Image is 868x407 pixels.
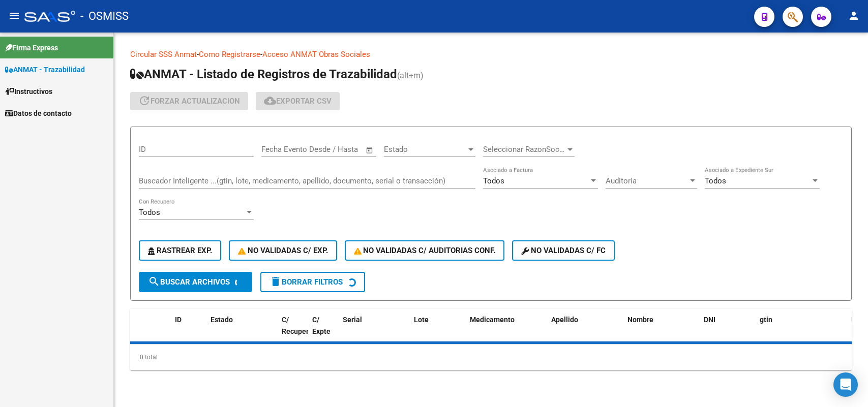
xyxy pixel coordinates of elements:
mat-icon: cloud_download [264,95,276,107]
span: Buscar Archivos [148,277,230,287]
a: Circular SSS Anmat [130,50,197,59]
span: Apellido [551,316,578,324]
span: Exportar CSV [264,97,332,106]
span: forzar actualizacion [138,97,240,106]
datatable-header-cell: gtin [756,309,847,354]
span: C/ Recupero [282,316,313,335]
span: ANMAT - Trazabilidad [5,64,85,75]
datatable-header-cell: C/ Expte [308,309,339,354]
datatable-header-cell: Lote [410,309,466,354]
span: Todos [705,176,726,185]
mat-icon: search [148,275,160,288]
span: No Validadas c/ Auditorias Conf. [354,246,496,255]
button: Buscar Archivos [139,272,252,292]
button: Exportar CSV [256,92,340,110]
datatable-header-cell: Serial [339,309,410,354]
datatable-header-cell: C/ Recupero [278,309,308,354]
datatable-header-cell: Nombre [623,309,700,354]
button: No Validadas c/ Auditorias Conf. [345,240,505,261]
span: Todos [139,208,160,217]
mat-icon: update [138,95,151,107]
datatable-header-cell: ID [171,309,206,354]
button: No validadas c/ FC [512,240,615,261]
span: No Validadas c/ Exp. [238,246,328,255]
span: ANMAT - Listado de Registros de Trazabilidad [130,67,397,81]
datatable-header-cell: Medicamento [466,309,547,354]
span: Serial [343,316,362,324]
span: ID [175,316,182,324]
span: Datos de contacto [5,108,72,119]
datatable-header-cell: Apellido [547,309,623,354]
span: Estado [384,145,466,154]
span: Medicamento [470,316,515,324]
span: - OSMISS [80,5,129,27]
span: Estado [211,316,233,324]
span: Lote [414,316,429,324]
mat-icon: person [848,10,860,22]
button: Rastrear Exp. [139,240,221,261]
p: - - [130,49,852,60]
span: Firma Express [5,42,58,53]
input: Start date [261,145,294,154]
a: Documentacion trazabilidad [370,50,465,59]
span: (alt+m) [397,71,424,80]
span: No validadas c/ FC [521,246,606,255]
span: Borrar Filtros [270,277,343,287]
span: Seleccionar RazonSocial [483,145,565,154]
button: Open calendar [364,144,376,156]
span: gtin [760,316,772,324]
button: forzar actualizacion [130,92,248,110]
input: End date [304,145,353,154]
span: Rastrear Exp. [148,246,212,255]
button: No Validadas c/ Exp. [229,240,337,261]
a: Acceso ANMAT Obras Sociales [262,50,370,59]
span: Nombre [627,316,653,324]
div: Open Intercom Messenger [833,372,858,397]
span: DNI [704,316,715,324]
span: Auditoria [606,176,688,185]
mat-icon: menu [8,10,20,22]
button: Borrar Filtros [260,272,365,292]
span: Todos [483,176,504,185]
datatable-header-cell: Estado [206,309,278,354]
span: Instructivos [5,86,52,97]
div: 0 total [130,345,852,370]
mat-icon: delete [270,275,282,288]
span: C/ Expte [312,316,331,335]
a: Como Registrarse [199,50,260,59]
datatable-header-cell: DNI [700,309,756,354]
